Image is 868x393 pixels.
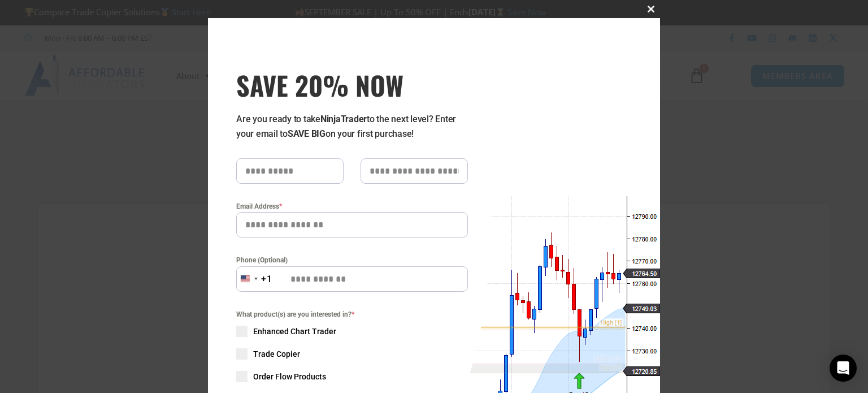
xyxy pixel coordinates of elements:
[320,114,367,124] strong: NinjaTrader
[236,201,468,212] label: Email Address
[253,371,326,382] span: Order Flow Products
[236,371,468,382] label: Order Flow Products
[236,266,272,292] button: Selected country
[236,112,468,141] p: Are you ready to take to the next level? Enter your email to on your first purchase!
[236,309,468,320] span: What product(s) are you interested in?
[236,254,468,266] label: Phone (Optional)
[253,348,300,360] span: Trade Copier
[261,272,272,287] div: +1
[288,128,325,139] strong: SAVE BIG
[236,69,468,101] h3: SAVE 20% NOW
[830,355,857,382] div: Open Intercom Messenger
[236,326,468,337] label: Enhanced Chart Trader
[236,348,468,360] label: Trade Copier
[253,326,336,337] span: Enhanced Chart Trader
